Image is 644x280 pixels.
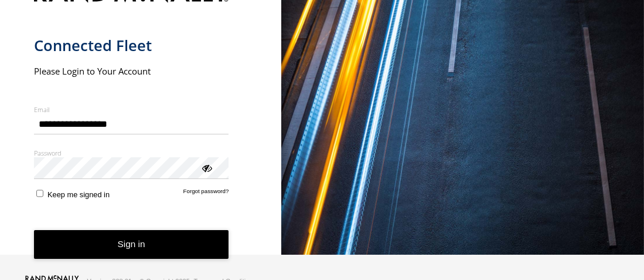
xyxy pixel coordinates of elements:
h1: Connected Fleet [34,36,229,55]
button: Sign in [34,230,229,259]
label: Email [34,105,229,114]
h2: Please Login to Your Account [34,65,229,77]
label: Password [34,149,229,157]
input: Keep me signed in [36,190,44,197]
a: Forgot password? [183,188,229,199]
span: Keep me signed in [47,190,110,199]
div: ViewPassword [200,161,212,173]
